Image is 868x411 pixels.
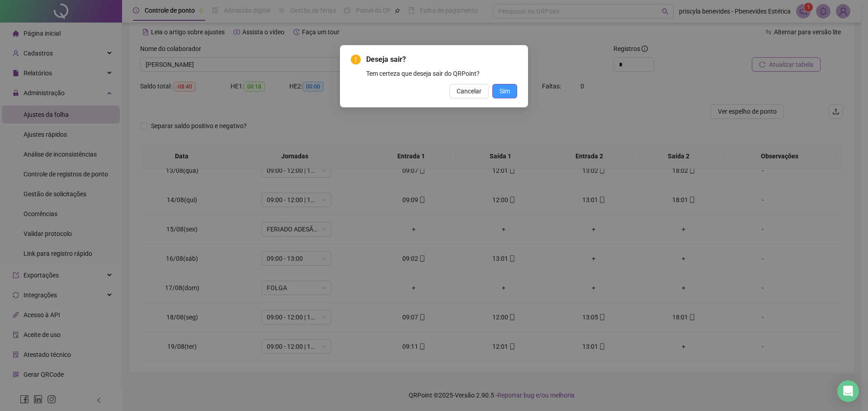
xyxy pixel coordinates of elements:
button: Sim [492,84,517,98]
span: exclamation-circle [351,55,361,65]
div: Tem certeza que deseja sair do QRPoint? [366,69,517,79]
button: Cancelar [449,84,489,98]
span: Sim [500,86,510,96]
span: Cancelar [457,86,481,96]
div: Open Intercom Messenger [837,380,859,402]
span: Deseja sair? [366,54,517,65]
